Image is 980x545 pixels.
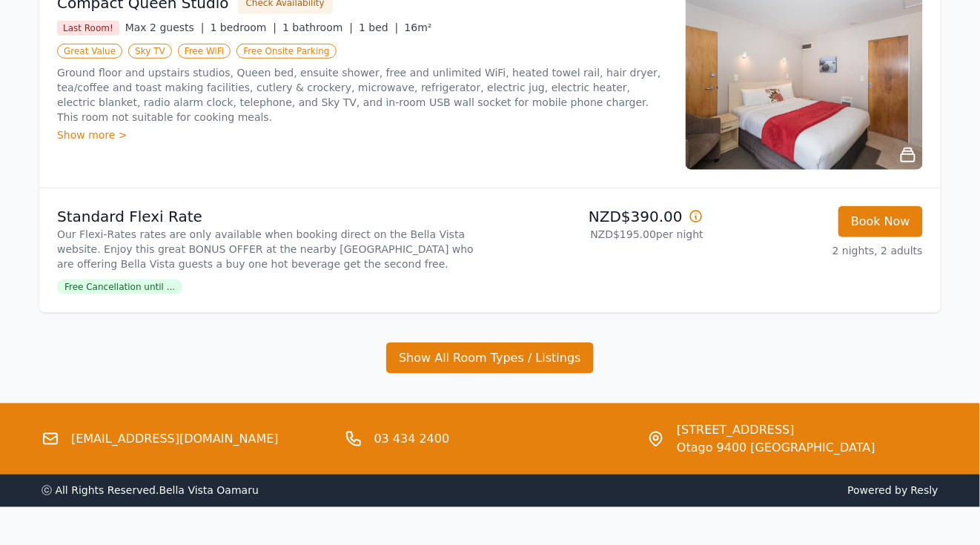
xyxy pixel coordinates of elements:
span: 1 bedroom | [211,22,277,33]
div: Show more > [57,128,668,142]
button: Show All Room Types / Listings [386,343,594,374]
span: Otago 9400 [GEOGRAPHIC_DATA] [677,439,875,457]
span: Free Onsite Parking [236,44,336,59]
p: NZD$195.00 per night [496,227,703,242]
p: 2 nights, 2 adults [715,243,923,258]
a: [EMAIL_ADDRESS][DOMAIN_NAME] [71,430,279,448]
span: 16m² [405,22,432,33]
span: Sky TV [128,44,172,59]
span: 1 bathroom | [282,22,353,33]
p: Our Flexi-Rates rates are only available when booking direct on the Bella Vista website. Enjoy th... [57,227,484,271]
span: [STREET_ADDRESS] [677,421,875,439]
p: Ground floor and upstairs studios, Queen bed, ensuite shower, free and unlimited WiFi, heated tow... [57,65,668,125]
span: Max 2 guests | [125,22,205,33]
button: Book Now [838,206,923,237]
span: Free WiFi [178,44,231,59]
span: Free Cancellation until ... [57,280,182,294]
p: NZD$390.00 [496,206,703,227]
span: 1 bed | [359,22,398,33]
span: Powered by [496,483,938,498]
span: Great Value [57,44,122,59]
a: 03 434 2400 [374,430,450,448]
a: Resly [911,485,938,497]
span: Last Room! [57,21,119,36]
p: Standard Flexi Rate [57,206,484,227]
span: ⓒ All Rights Reserved. Bella Vista Oamaru [42,485,259,497]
